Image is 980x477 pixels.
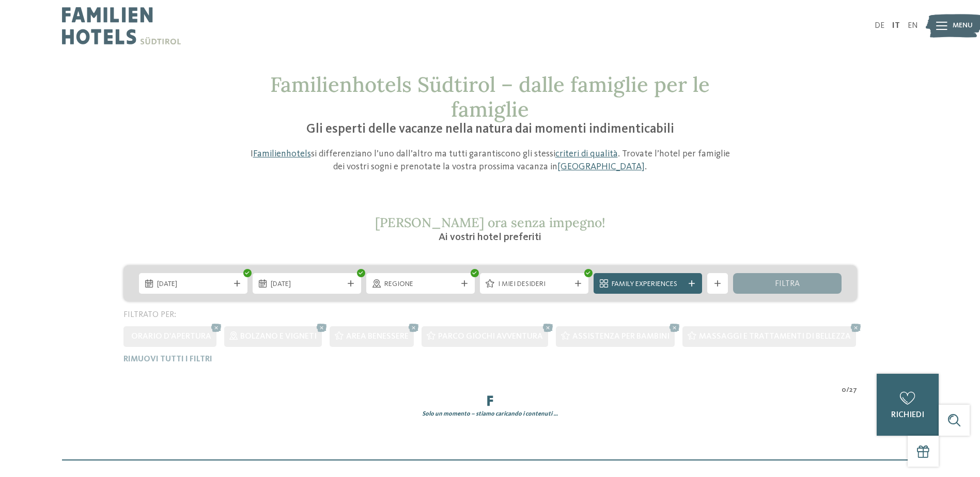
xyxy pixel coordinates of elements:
[891,411,924,419] span: richiedi
[877,374,939,436] a: richiedi
[908,22,918,30] a: EN
[849,385,857,395] span: 27
[245,148,736,173] p: I si differenziano l’uno dall’altro ma tutti garantiscono gli stessi . Trovate l’hotel per famigl...
[384,279,457,290] span: Regione
[116,410,865,419] div: Solo un momento – stiamo caricando i contenuti …
[875,22,884,30] a: DE
[306,123,674,136] span: Gli esperti delle vacanze nella natura dai momenti indimenticabili
[953,21,973,31] span: Menu
[498,279,570,290] span: I miei desideri
[270,71,710,122] span: Familienhotels Südtirol – dalle famiglie per le famiglie
[557,162,645,171] a: [GEOGRAPHIC_DATA]
[555,149,618,158] a: criteri di qualità
[157,279,229,290] span: [DATE]
[612,279,684,290] span: Family Experiences
[375,214,605,231] span: [PERSON_NAME] ora senza impegno!
[439,232,541,243] span: Ai vostri hotel preferiti
[892,22,900,30] a: IT
[842,385,846,395] span: 0
[846,385,849,395] span: /
[271,279,343,290] span: [DATE]
[253,149,311,158] a: Familienhotels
